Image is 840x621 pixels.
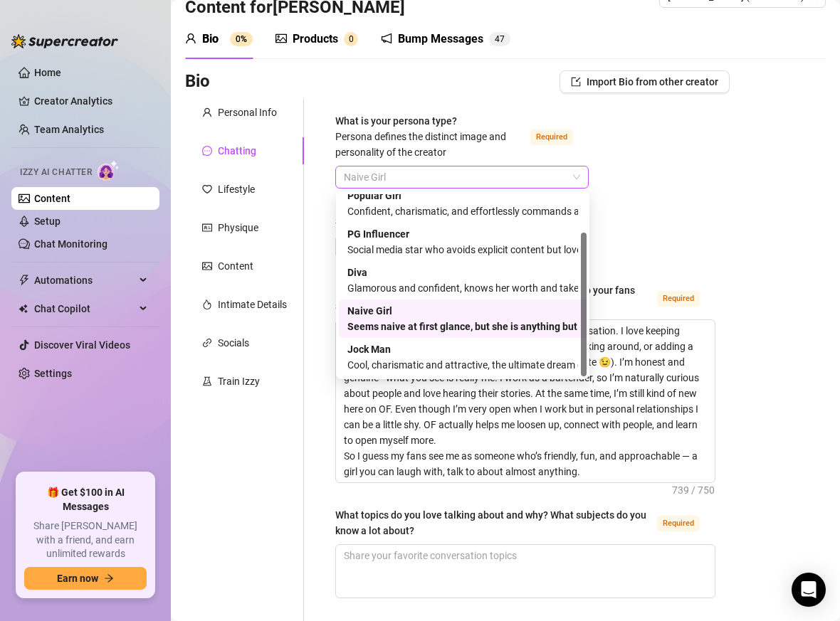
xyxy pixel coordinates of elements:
[336,545,715,598] textarea: What topics do you love talking about and why? What subjects do you know a lot about?
[202,146,212,156] span: message
[530,129,573,145] span: Required
[11,34,118,48] img: logo-BBDzfeDw.svg
[335,282,651,314] div: How would you describe your online personality? How do your fans see you or the type of persona y...
[185,33,196,44] span: user
[381,33,392,44] span: notification
[34,67,61,78] a: Home
[185,70,210,93] h3: Bio
[489,32,510,46] sup: 47
[19,275,30,286] span: thunderbolt
[335,507,715,538] label: What topics do you love talking about and why? What subjects do you know a lot about?
[275,33,287,44] span: picture
[202,107,212,117] span: user
[19,304,28,314] img: Chat Copilot
[34,90,148,112] a: Creator Analytics
[202,376,212,386] span: experiment
[218,297,287,312] div: Intimate Details
[398,31,483,48] div: Bump Messages
[218,335,249,351] div: Socials
[347,357,578,373] div: Cool, charismatic and attractive, the ultimate dream guy
[34,297,135,320] span: Chat Copilot
[34,269,135,292] span: Automations
[202,31,219,48] div: Bio
[24,567,147,590] button: Earn nowarrow-right
[218,220,258,235] div: Physique
[24,519,147,561] span: Share [PERSON_NAME] with a friend, and earn unlimited rewards
[104,573,114,583] span: arrow-right
[500,34,505,44] span: 7
[344,32,358,46] sup: 0
[20,166,92,179] span: Izzy AI Chatter
[230,32,253,46] sup: 0%
[344,166,580,188] span: Naive Girl
[347,242,578,258] div: Social media star who avoids explicit content but loves to tease and flirt
[202,184,212,194] span: heart
[24,486,147,514] span: 🎁 Get $100 in AI Messages
[34,216,61,227] a: Setup
[218,181,255,197] div: Lifestyle
[218,105,277,120] div: Personal Info
[335,507,651,538] div: What topics do you love talking about and why? What subjects do you know a lot about?
[792,573,826,607] div: Open Intercom Messenger
[34,124,104,135] a: Team Analytics
[347,203,578,219] div: Confident, charismatic, and effortlessly commands attention
[335,282,715,314] label: How would you describe your online personality? How do your fans see you or the type of persona y...
[657,291,700,307] span: Required
[218,373,260,389] div: Train Izzy
[560,70,730,93] button: Import Bio from other creator
[335,213,471,230] label: Selling Strategy
[218,258,253,274] div: Content
[34,238,107,250] a: Chat Monitoring
[34,339,130,351] a: Discover Viral Videos
[336,320,715,482] textarea: How would you describe your online personality? How do your fans see you or the type of persona y...
[657,516,700,531] span: Required
[34,368,72,379] a: Settings
[335,213,407,229] div: Selling Strategy
[293,31,338,48] div: Products
[347,305,392,317] strong: Naive Girl
[335,115,506,158] span: What is your persona type?
[202,261,212,271] span: picture
[347,190,401,201] strong: Popular Girl
[202,223,212,233] span: idcard
[202,299,212,309] span: fire
[98,160,120,181] img: AI Chatter
[571,77,581,87] span: import
[347,280,578,296] div: Glamorous and confident, knows her worth and takes control
[347,267,367,278] strong: Diva
[218,143,256,159] div: Chatting
[57,573,98,584] span: Earn now
[587,76,718,87] span: Import Bio from other creator
[34,193,70,204] a: Content
[335,131,506,158] span: Persona defines the distinct image and personality of the creator
[347,344,391,355] strong: Jock Man
[347,319,578,334] div: Seems naive at first glance, but she is anything but innocent
[495,34,500,44] span: 4
[202,338,212,348] span: link
[347,228,409,240] strong: PG Influencer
